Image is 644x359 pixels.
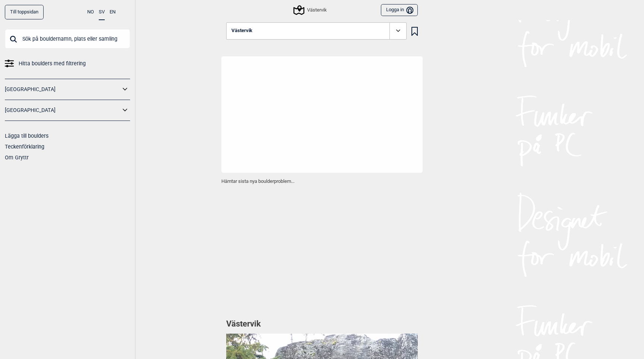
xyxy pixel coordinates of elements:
[5,154,29,160] a: Om Gryttr
[231,28,252,34] span: Västervik
[5,105,120,116] a: [GEOGRAPHIC_DATA]
[87,5,94,19] button: NO
[226,318,418,330] h1: Västervik
[381,4,418,16] button: Logga in
[226,22,407,40] button: Västervik
[5,133,48,139] a: Lägga till boulders
[5,29,130,49] input: Sök på bouldernamn, plats eller samling
[5,5,44,19] a: Till toppsidan
[99,5,105,20] button: SV
[221,178,423,185] p: Hämtar sista nya boulderproblem...
[5,58,130,69] a: Hitta boulders med filtrering
[5,84,120,95] a: [GEOGRAPHIC_DATA]
[294,6,327,15] div: Västervik
[5,144,44,150] a: Teckenförklaring
[110,5,116,19] button: EN
[19,58,86,69] span: Hitta boulders med filtrering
